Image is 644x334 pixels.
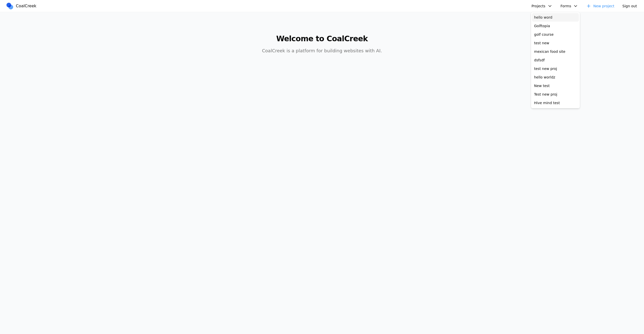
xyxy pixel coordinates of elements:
a: hello word [532,13,579,22]
button: Projects [529,2,555,10]
a: mexican food site [532,47,579,56]
a: New test [532,81,579,90]
a: CoalCreek [6,2,38,10]
a: New project [583,2,617,10]
p: CoalCreek is a platform for building websites with AI. [225,47,419,54]
a: golf course [532,30,579,39]
a: test new proj [532,64,579,73]
a: Test new proj [532,90,579,99]
a: test new [532,39,579,47]
button: Forms [557,2,581,10]
a: dsfsdf [532,56,579,64]
a: HW4 [532,107,579,116]
a: Hive mind test [532,99,579,107]
h1: Welcome to CoalCreek [225,34,419,43]
button: Sign out [619,2,640,10]
a: hello worldz [532,73,579,81]
div: Projects [531,12,580,108]
a: Golftopia [532,22,579,30]
span: CoalCreek [16,3,36,9]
